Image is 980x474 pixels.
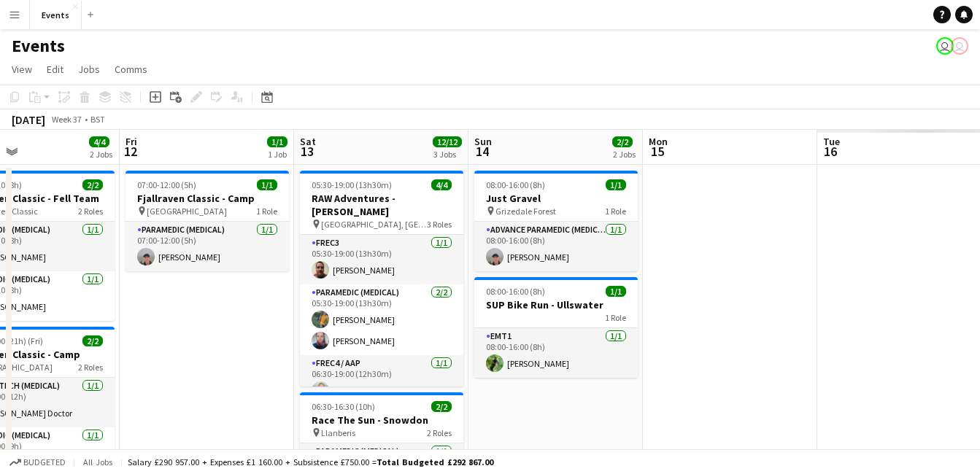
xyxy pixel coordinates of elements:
[80,456,115,467] span: All jobs
[377,456,493,467] span: Total Budgeted £292 867.00
[128,456,493,467] div: Salary £290 957.00 + Expenses £1 160.00 + Subsistence £750.00 =
[6,60,38,79] a: View
[109,60,153,79] a: Comms
[90,114,105,125] div: BST
[12,63,32,76] span: View
[951,37,968,55] app-user-avatar: Paul Wilmore
[30,1,82,29] button: Events
[23,457,66,467] span: Budgeted
[7,454,68,470] button: Budgeted
[115,63,147,76] span: Comms
[72,60,106,79] a: Jobs
[12,112,45,127] div: [DATE]
[47,63,63,76] span: Edit
[936,37,954,55] app-user-avatar: Paul Wilmore
[12,35,65,57] h1: Events
[78,63,100,76] span: Jobs
[41,60,69,79] a: Edit
[48,114,85,125] span: Week 37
